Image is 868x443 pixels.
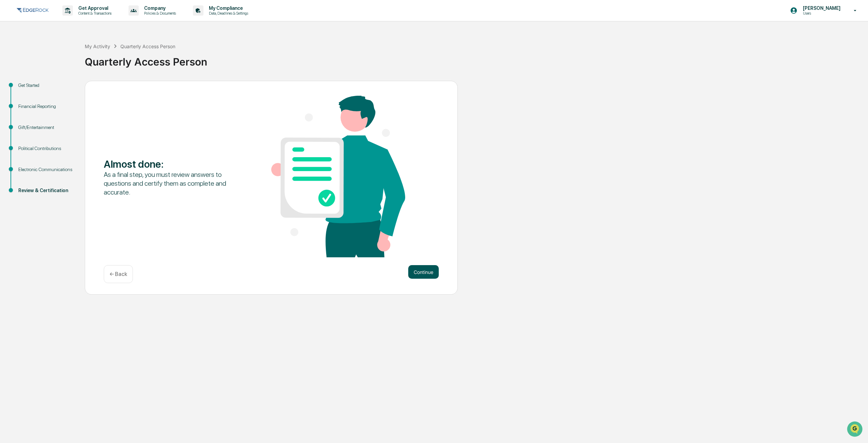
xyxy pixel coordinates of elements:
div: 🗄️ [49,86,55,91]
span: Preclearance [14,85,44,92]
button: Continue [408,265,439,279]
div: Gift/Entertainment [18,124,74,131]
div: Review & Certification [18,187,74,194]
div: We're available if you need us! [23,58,86,64]
div: Start new chat [23,52,111,58]
p: Company [139,5,179,11]
img: logo [16,6,49,15]
div: Financial Reporting [18,103,74,110]
div: Electronic Communications [18,166,74,173]
div: Political Contributions [18,145,74,152]
button: Start new chat [115,54,123,62]
div: Almost done : [104,158,238,170]
span: Pylon [67,115,82,120]
img: 1746055101610-c473b297-6a78-478c-a979-82029cc54cd1 [7,52,19,64]
a: 🗄️Attestations [46,82,87,95]
div: Quarterly Access Person [85,50,865,68]
a: 🔎Data Lookup [4,95,45,108]
p: ← Back [110,271,127,277]
div: Quarterly Access Person [120,43,175,49]
p: [PERSON_NAME] [797,5,844,11]
p: Get Approval [73,5,115,11]
iframe: Open customer support [846,421,865,439]
div: As a final step, you must review answers to questions and certify them as complete and accurate. [104,170,238,197]
span: Attestations [56,85,84,92]
p: Users [797,11,844,16]
a: Powered byPylon [48,114,82,120]
div: 🖐️ [7,86,12,91]
p: How can we help? [7,14,123,25]
div: Get Started [18,82,74,89]
img: Almost done [271,96,405,257]
p: My Compliance [203,5,252,11]
a: 🖐️Preclearance [4,82,46,95]
span: Data Lookup [14,98,43,105]
div: 🔎 [7,99,12,104]
p: Content & Transactions [73,11,115,16]
p: Policies & Documents [139,11,179,16]
p: Data, Deadlines & Settings [203,11,252,16]
div: My Activity [85,43,110,49]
